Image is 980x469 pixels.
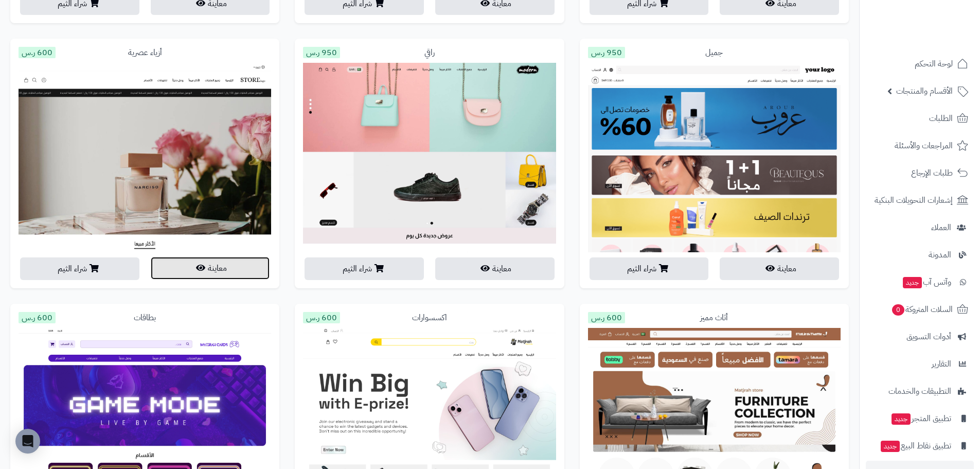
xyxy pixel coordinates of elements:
span: جديد [903,277,922,288]
a: المدونة [866,242,974,267]
span: تطبيق نقاط البيع [880,439,951,453]
button: شراء الثيم [590,257,709,280]
span: الطلبات [929,111,953,126]
a: العملاء [866,215,974,240]
span: أدوات التسويق [906,329,951,344]
div: Open Intercom Messenger [15,429,40,454]
a: لوحة التحكم [866,51,974,76]
span: المدونة [929,248,951,262]
span: طلبات الإرجاع [911,166,953,180]
span: العملاء [931,220,951,235]
span: المراجعات والأسئلة [895,138,953,153]
span: جديد [881,441,900,452]
span: 950 ر.س [588,47,625,58]
span: 600 ر.س [303,312,340,323]
span: 0 [892,304,905,316]
button: معاينة [435,257,555,280]
div: أزياء عصرية [19,47,271,59]
a: المراجعات والأسئلة [866,133,974,158]
span: 950 ر.س [303,47,340,58]
div: راقي [303,47,556,59]
div: اكسسوارات [303,312,556,324]
a: وآتس آبجديد [866,270,974,294]
button: معاينة [151,257,270,280]
span: التقارير [932,357,951,371]
button: شراء الثيم [20,257,139,280]
a: إشعارات التحويلات البنكية [866,188,974,213]
a: تطبيق نقاط البيعجديد [866,433,974,458]
a: تطبيق المتجرجديد [866,406,974,431]
div: أثاث مميز [588,312,841,324]
a: أدوات التسويق [866,324,974,349]
div: بطاقات [19,312,271,324]
span: 600 ر.س [19,47,56,58]
span: وآتس آب [902,275,951,289]
span: السلات المتروكة [891,302,953,317]
a: السلات المتروكة0 [866,297,974,322]
a: الطلبات [866,106,974,131]
a: التقارير [866,352,974,376]
span: 600 ر.س [19,312,56,323]
span: 600 ر.س [588,312,625,323]
span: تطبيق المتجر [890,411,951,426]
button: شراء الثيم [305,257,424,280]
img: logo-2.png [910,24,970,45]
span: جديد [892,413,911,425]
button: معاينة [720,257,839,280]
a: التطبيقات والخدمات [866,379,974,404]
span: التطبيقات والخدمات [888,384,951,398]
span: إشعارات التحويلات البنكية [875,193,953,207]
span: الأقسام والمنتجات [896,84,953,98]
div: جميل [588,47,841,59]
span: لوحة التحكم [915,57,953,71]
a: طلبات الإرجاع [866,161,974,185]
